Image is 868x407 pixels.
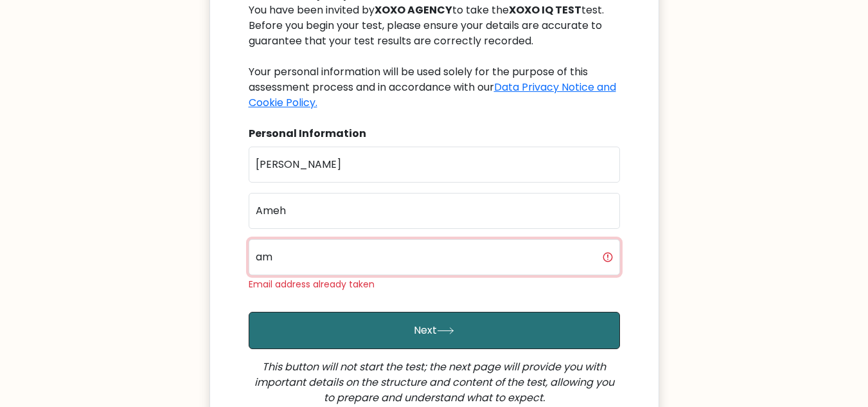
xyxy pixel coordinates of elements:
button: Next [249,312,620,349]
i: This button will not start the test; the next page will provide you with important details on the... [254,359,614,405]
a: Data Privacy Notice and Cookie Policy. [249,80,616,110]
input: Last name [249,193,620,229]
input: Email [249,239,620,275]
div: Personal Information [249,126,620,141]
b: XOXO IQ TEST [509,3,581,17]
b: XOXO AGENCY [375,3,452,17]
div: You have been invited by to take the test. Before you begin your test, please ensure your details... [249,3,620,111]
div: Email address already taken [249,278,620,291]
input: First name [249,147,620,183]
